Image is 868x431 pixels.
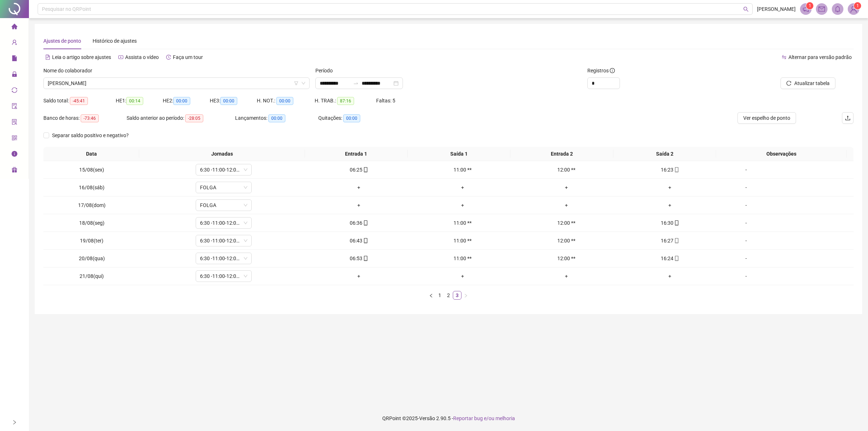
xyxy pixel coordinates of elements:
[854,2,861,9] sup: Atualize o seu contato no menu Meus Dados
[200,271,247,282] span: 6:30 -11:00-12:00-16:20
[200,164,247,175] span: 6:30 -11:00-12:00-16:20
[621,201,719,209] div: +
[673,256,679,261] span: mobile
[220,97,237,105] span: 00:00
[12,84,17,98] span: sync
[517,201,615,209] div: +
[719,150,844,158] span: Observações
[848,4,859,14] img: 39591
[118,55,123,60] span: youtube
[310,254,408,262] div: 06:53
[310,237,408,245] div: 06:43
[70,97,88,105] span: -45:41
[52,54,111,60] span: Leia o artigo sobre ajustes
[414,272,512,280] div: +
[12,164,17,178] span: gift
[834,6,841,12] span: bell
[12,420,17,425] span: right
[725,183,767,191] div: -
[725,201,767,209] div: -
[780,77,835,89] button: Atualizar tabela
[12,100,17,114] span: audit
[408,147,510,161] th: Saída 1
[43,114,127,122] div: Banco de horas:
[243,238,248,243] span: down
[673,238,679,243] span: mobile
[725,219,767,227] div: -
[43,37,81,45] div: Ajustes de ponto
[362,238,368,243] span: mobile
[318,114,391,122] div: Quitações:
[337,97,354,105] span: 87:16
[435,291,444,300] li: 1
[453,415,515,421] span: Reportar bug e/ou melhoria
[856,3,859,8] span: 1
[427,291,435,300] li: Página anterior
[139,147,305,161] th: Jornadas
[427,291,435,300] button: left
[268,114,285,122] span: 00:00
[444,291,452,299] a: 2
[419,415,435,421] span: Versão
[48,78,305,89] span: DANIELE FERREIRA SILVA
[200,253,247,264] span: 6:30 -11:00-12:00-16:20
[127,114,235,122] div: Saldo anterior ao período:
[757,5,796,13] span: [PERSON_NAME]
[243,274,248,278] span: down
[621,237,719,245] div: 16:27
[806,2,813,9] sup: 1
[517,183,615,191] div: +
[79,185,105,190] span: 16/08(sáb)
[843,406,861,424] iframe: Intercom live chat
[173,97,190,105] span: 00:00
[43,97,116,105] div: Saldo total:
[315,67,337,75] label: Período
[461,291,470,300] button: right
[453,291,461,300] li: 3
[621,183,719,191] div: +
[126,97,143,105] span: 00:14
[818,6,825,12] span: mail
[45,55,50,60] span: file-text
[436,291,444,299] a: 1
[310,183,408,191] div: +
[716,147,847,161] th: Observações
[12,68,17,83] span: lock
[453,291,461,299] a: 3
[243,221,248,225] span: down
[294,81,298,85] span: filter
[185,114,203,122] span: -28:05
[788,54,852,60] span: Alternar para versão padrão
[200,200,247,211] span: FOLGA
[353,80,359,86] span: swap-right
[12,52,17,67] span: file
[461,291,470,300] li: Próxima página
[725,237,767,245] div: -
[510,147,613,161] th: Entrada 2
[12,20,17,35] span: home
[621,219,719,227] div: 16:30
[353,80,359,86] span: to
[725,166,767,174] div: -
[673,220,679,225] span: mobile
[613,147,716,161] th: Saída 2
[343,114,360,122] span: 00:00
[49,131,132,139] span: Separar saldo positivo e negativo?
[737,112,796,124] button: Ver espelho de ponto
[809,3,811,8] span: 1
[12,36,17,51] span: user-add
[79,220,105,226] span: 18/08(seg)
[80,238,103,244] span: 19/08(ter)
[610,68,615,73] span: info-circle
[243,203,248,207] span: down
[79,167,104,173] span: 15/08(sex)
[621,166,719,174] div: 16:23
[414,201,512,209] div: +
[166,55,171,60] span: history
[116,97,163,105] div: HE 1:
[725,272,767,280] div: -
[29,406,868,431] footer: QRPoint © 2025 - 2.90.5 -
[621,254,719,262] div: 16:24
[276,97,293,105] span: 00:00
[81,114,99,122] span: -73:46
